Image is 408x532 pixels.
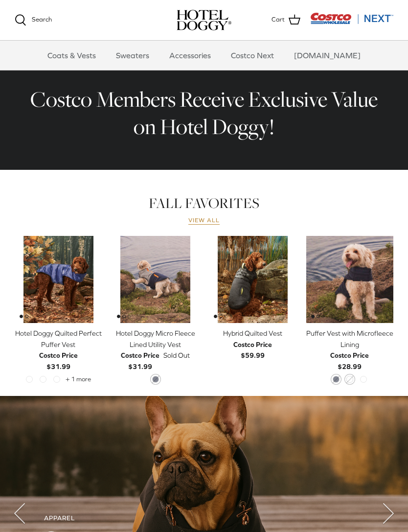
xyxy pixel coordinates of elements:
[15,328,102,372] a: Hotel Doggy Quilted Perfect Puffer Vest Costco Price$31.99
[233,339,272,359] b: $59.99
[330,350,369,370] b: $28.99
[160,41,220,70] a: Accessories
[330,350,369,361] div: Costco Price
[209,328,296,339] div: Hybrid Quilted Vest
[272,14,300,26] a: Cart
[306,328,394,350] div: Puffer Vest with Microfleece Lining
[310,12,393,24] img: Costco Next
[310,19,393,26] a: Visit Costco Next
[163,350,190,361] span: Sold Out
[112,328,200,350] div: Hotel Doggy Micro Fleece Lined Utility Vest
[107,41,158,70] a: Sweaters
[39,350,78,370] b: $31.99
[15,328,102,350] div: Hotel Doggy Quilted Perfect Puffer Vest
[23,86,385,141] h2: Costco Members Receive Exclusive Value on Hotel Doggy!
[306,328,394,372] a: Puffer Vest with Microfleece Lining Costco Price$28.99
[15,236,102,324] a: Hotel Doggy Quilted Perfect Puffer Vest
[306,236,394,324] a: Puffer Vest with Microfleece Lining
[32,16,52,23] span: Search
[149,193,259,213] a: FALL FAVORITES
[222,41,283,70] a: Costco Next
[112,328,200,372] a: Hotel Doggy Micro Fleece Lined Utility Vest Costco Price$31.99 Sold Out
[209,236,296,324] a: Hybrid Quilted Vest
[44,514,364,523] div: APPAREL
[285,41,369,70] a: [DOMAIN_NAME]
[121,350,159,370] b: $31.99
[177,10,231,30] img: hoteldoggycom
[209,328,296,361] a: Hybrid Quilted Vest Costco Price$59.99
[272,15,285,25] span: Cart
[233,339,272,350] div: Costco Price
[39,350,78,361] div: Costco Price
[15,14,52,26] a: Search
[39,41,105,70] a: Coats & Vests
[112,236,200,324] a: Hotel Doggy Micro Fleece Lined Utility Vest
[121,350,159,361] div: Costco Price
[177,10,231,30] a: hoteldoggy.com hoteldoggycom
[66,376,91,383] span: + 1 more
[188,217,220,225] a: View all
